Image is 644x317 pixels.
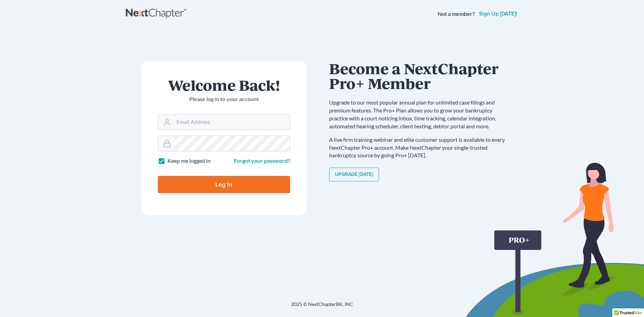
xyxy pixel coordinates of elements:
[158,78,290,92] h1: Welcome Back!
[478,11,519,17] a: Sign up [DATE]!
[174,115,290,130] input: Email Address
[167,157,211,165] label: Keep me logged in
[234,157,290,164] a: Forgot your password?
[158,95,290,103] p: Please log in to your account
[329,136,512,160] p: A live firm training webinar and elite customer support is available to every NextChapter Pro+ ac...
[126,301,519,313] div: 2025 © NextChapterBK, INC
[329,61,512,90] h1: Become a NextChapter Pro+ Member
[329,99,512,130] p: Upgrade to our most popular annual plan for unlimited case filings and premium features. The Pro+...
[438,10,475,18] strong: Not a member?
[329,168,379,181] a: Upgrade [DATE]
[158,176,290,193] input: Log In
